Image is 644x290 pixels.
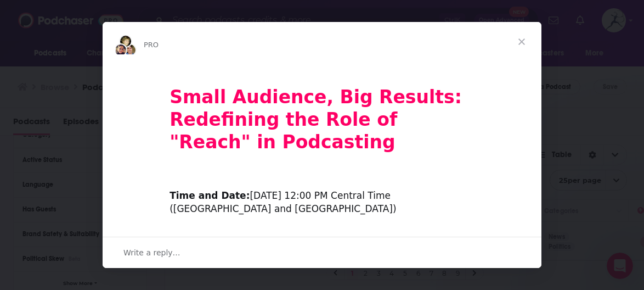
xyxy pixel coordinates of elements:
[123,43,137,57] img: Dave avatar
[170,177,474,216] div: ​ [DATE] 12:00 PM Central Time ([GEOGRAPHIC_DATA] and [GEOGRAPHIC_DATA])
[119,35,132,48] img: Barbara avatar
[114,43,127,57] img: Sydney avatar
[144,41,159,49] span: PRO
[170,86,462,153] b: Small Audience, Big Results: Redefining the Role of "Reach" in Podcasting
[103,237,541,268] div: Open conversation and reply
[502,22,541,62] span: Close
[123,246,180,260] span: Write a reply…
[170,225,474,277] div: According to [PERSON_NAME], the nature of audiences has profoundly shifted from "mass media" to "...
[170,190,250,201] b: Time and Date:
